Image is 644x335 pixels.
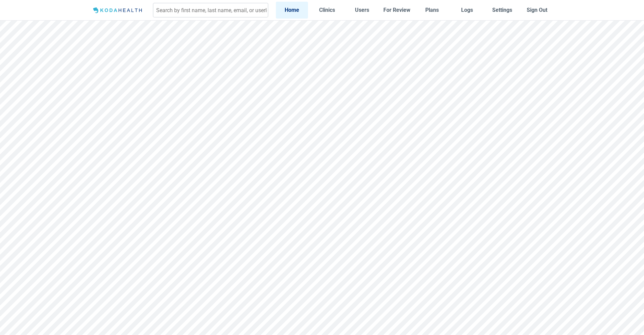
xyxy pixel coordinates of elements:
a: Settings [486,2,518,18]
input: Search by first name, last name, email, or userId [153,3,268,18]
img: Logo [91,6,145,15]
button: Sign Out [521,2,553,18]
a: Logs [451,2,483,18]
a: Plans [416,2,448,18]
a: For Review [381,2,413,18]
a: Home [276,2,308,18]
a: Clinics [311,2,343,18]
a: Users [346,2,378,18]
